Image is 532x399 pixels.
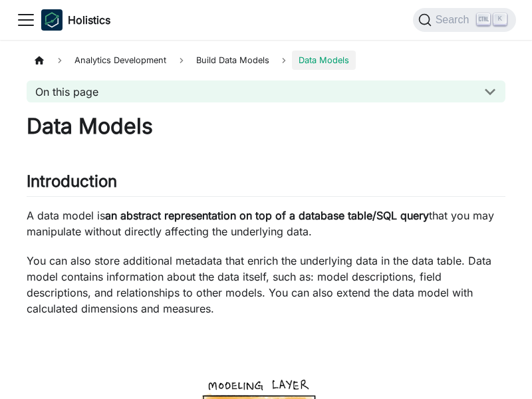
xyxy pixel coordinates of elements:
[27,113,505,140] h1: Data Models
[190,51,276,70] span: Build Data Models
[41,9,110,31] a: HolisticsHolistics
[27,80,505,102] button: On this page
[27,207,505,239] p: A data model is that you may manipulate without directly affecting the underlying data.
[16,10,36,30] button: Toggle navigation bar
[413,8,516,32] button: Search (Ctrl+K)
[432,14,477,26] span: Search
[292,51,356,70] span: Data Models
[27,51,505,70] nav: Breadcrumbs
[68,51,173,70] span: Analytics Development
[27,253,505,317] p: You can also store additional metadata that enrich the underlying data in the data table. Data mo...
[27,51,52,70] a: Home page
[105,209,429,222] strong: an abstract representation on top of a database table/SQL query
[68,12,110,28] b: Holistics
[27,172,505,197] h2: Introduction
[41,9,63,31] img: Holistics
[493,13,507,25] kbd: K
